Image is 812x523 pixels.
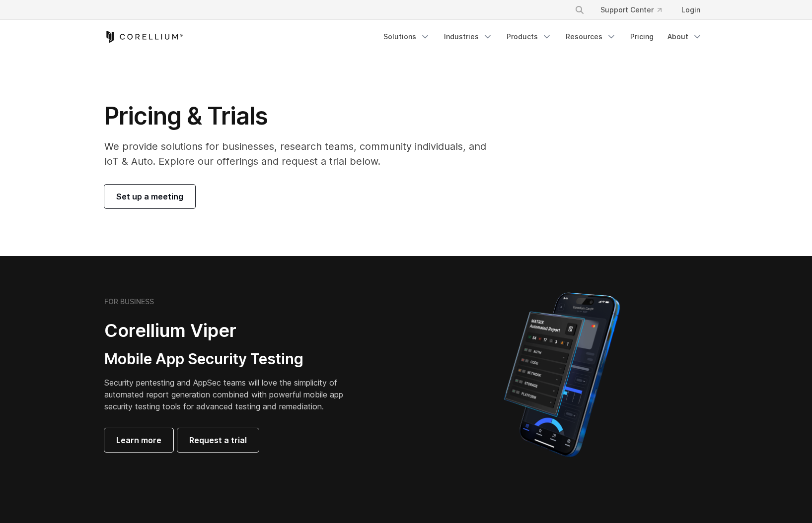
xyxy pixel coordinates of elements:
a: Solutions [377,28,436,46]
a: Support Center [592,1,669,19]
span: Set up a meeting [116,191,183,202]
a: Set up a meeting [104,185,195,208]
span: Request a trial [189,434,247,446]
a: About [662,28,708,46]
h3: Mobile App Security Testing [104,350,359,369]
span: Learn more [116,434,161,446]
p: We provide solutions for businesses, research teams, community individuals, and IoT & Auto. Explo... [104,139,500,169]
a: Login [673,1,708,19]
img: Corellium MATRIX automated report on iPhone showing app vulnerability test results across securit... [487,288,637,461]
button: Search [571,1,589,19]
a: Products [501,28,558,46]
div: Navigation Menu [563,1,708,19]
a: Industries [438,28,499,46]
a: Learn more [104,428,173,452]
h6: FOR BUSINESS [104,297,154,306]
a: Request a trial [177,428,259,452]
a: Corellium Home [104,31,183,43]
a: Pricing [624,28,660,46]
h1: Pricing & Trials [104,101,500,131]
div: Navigation Menu [377,28,708,46]
a: Resources [560,28,622,46]
h2: Corellium Viper [104,320,359,342]
p: Security pentesting and AppSec teams will love the simplicity of automated report generation comb... [104,377,359,412]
